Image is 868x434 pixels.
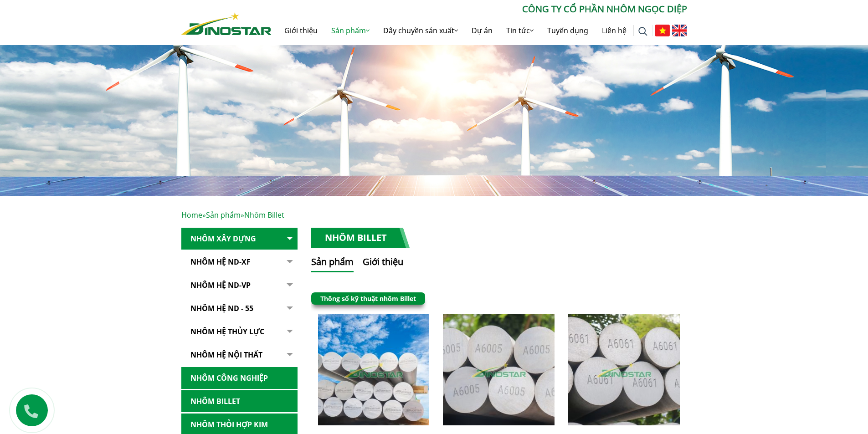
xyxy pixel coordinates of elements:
[499,16,540,45] a: Tin tức
[465,16,499,45] a: Dự án
[540,16,595,45] a: Tuyển dụng
[244,210,284,220] span: Nhôm Billet
[181,274,298,296] a: Nhôm Hệ ND-VP
[443,314,555,425] img: Billet A6005A
[638,27,647,36] img: search
[277,16,324,45] a: Giới thiệu
[181,367,298,389] a: Nhôm Công nghiệp
[181,321,298,343] a: Nhôm hệ thủy lực
[324,16,376,45] a: Sản phẩm
[272,2,687,16] p: CÔNG TY CỔ PHẦN NHÔM NGỌC DIỆP
[363,255,403,272] button: Giới thiệu
[181,210,284,220] span: » »
[181,390,298,413] a: Nhôm Billet
[181,251,298,273] a: Nhôm Hệ ND-XF
[311,228,410,248] h1: Nhôm Billet
[181,344,298,366] a: Nhôm hệ nội thất
[655,25,670,36] img: Tiếng Việt
[181,228,298,250] a: Nhôm Xây dựng
[181,297,298,320] a: NHÔM HỆ ND - 55
[318,314,430,425] img: Billet Series 7000
[568,314,680,425] img: Billet A6061
[181,210,202,220] a: Home
[320,294,416,303] a: Thông số kỹ thuật nhôm Billet
[672,25,687,36] img: English
[181,12,272,35] img: Nhôm Dinostar
[376,16,465,45] a: Dây chuyền sản xuất
[206,210,241,220] a: Sản phẩm
[595,16,633,45] a: Liên hệ
[311,255,354,272] button: Sản phẩm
